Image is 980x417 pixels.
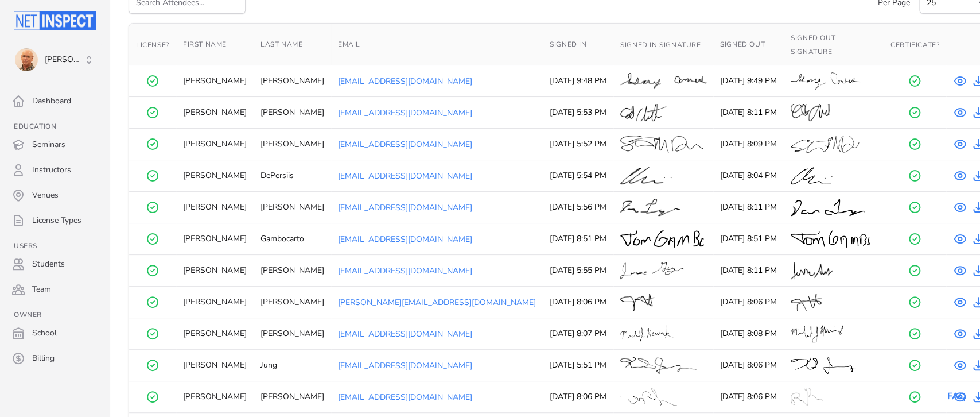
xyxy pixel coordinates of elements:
td: [DATE] 8:06 PM [713,287,784,318]
span: Email [338,40,360,49]
a: License Types [7,209,103,232]
a: School [7,322,103,345]
span: First Name [183,40,227,49]
div: [PERSON_NAME] [260,202,324,213]
h3: Owner [7,310,103,319]
a: Instructors [7,159,103,182]
button: Signed Out [720,40,774,49]
div: [PERSON_NAME] [260,296,324,308]
td: [DATE] 8:11 PM [713,192,784,223]
img: Sign In Signature [620,136,703,153]
td: [DATE] 8:06 PM [543,381,613,413]
a: [EMAIL_ADDRESS][DOMAIN_NAME] [338,107,472,118]
span: Signed Out [720,40,765,49]
img: Sign In Signature [620,357,697,374]
div: [PERSON_NAME] [183,296,247,308]
span: License? [136,40,169,49]
td: [DATE] 8:51 PM [713,223,784,255]
a: Seminars [7,133,103,156]
td: [DATE] 8:51 PM [543,223,613,255]
div: [PERSON_NAME] [183,360,247,371]
td: [DATE] 9:49 PM [713,65,784,97]
div: [PERSON_NAME] [260,265,324,276]
button: Email [338,40,370,49]
div: [PERSON_NAME] [183,170,247,182]
div: DePersiis [260,170,324,182]
div: [PERSON_NAME] [260,328,324,339]
div: [PERSON_NAME] [260,138,324,150]
img: Sign Out Signature [791,388,823,406]
td: [DATE] 8:11 PM [713,97,784,129]
a: Dashboard [7,90,103,113]
td: [DATE] 8:11 PM [713,255,784,287]
img: Sign Out Signature [791,199,864,216]
img: Netinspect [14,11,96,30]
span: Certificate? [890,40,939,49]
img: Sign Out Signature [791,167,832,184]
span: [PERSON_NAME] [45,54,83,65]
div: [PERSON_NAME] [183,107,247,118]
button: Last Name [260,40,312,49]
td: [DATE] 5:52 PM [543,129,613,160]
h3: Education [7,122,103,131]
a: [PERSON_NAME][EMAIL_ADDRESS][DOMAIN_NAME] [338,297,536,308]
a: [EMAIL_ADDRESS][DOMAIN_NAME] [338,139,472,150]
td: [DATE] 8:04 PM [713,160,784,192]
img: Sign In Signature [620,294,654,311]
img: Sign In Signature [620,167,671,184]
img: Sign In Signature [620,262,683,279]
td: [DATE] 8:08 PM [713,318,784,350]
td: [DATE] 8:06 PM [543,287,613,318]
img: Sign Out Signature [791,72,860,90]
div: [PERSON_NAME] [260,75,324,87]
td: [DATE] 8:07 PM [543,318,613,350]
h3: Users [7,241,103,250]
img: Sign In Signature [620,104,667,121]
div: [PERSON_NAME] [183,328,247,339]
span: Last Name [260,40,302,49]
td: [DATE] 5:53 PM [543,97,613,129]
span: Signed Out Signature [791,33,835,56]
td: [DATE] 9:48 PM [543,65,613,97]
a: [EMAIL_ADDRESS][DOMAIN_NAME] [338,392,472,403]
a: [EMAIL_ADDRESS][DOMAIN_NAME] [338,265,472,276]
a: Venues [7,184,103,207]
a: Team [7,278,103,301]
a: Students [7,253,103,276]
div: Jung [260,360,324,371]
img: Sign Out Signature [791,294,822,311]
div: [PERSON_NAME] [260,107,324,118]
div: [PERSON_NAME] [183,391,247,403]
img: Sign In Signature [620,73,706,89]
td: [DATE] 5:51 PM [543,350,613,381]
a: [EMAIL_ADDRESS][DOMAIN_NAME] [338,360,472,371]
td: [DATE] 5:55 PM [543,255,613,287]
div: Gambocarto [260,233,324,245]
div: [PERSON_NAME] [183,202,247,213]
a: Billing [7,347,103,370]
span: Signed In Signature [620,40,701,49]
img: Tom Sherman [15,48,38,71]
div: [PERSON_NAME] [260,391,324,403]
div: [PERSON_NAME] [183,138,247,150]
button: First Name [183,40,236,49]
img: Sign Out Signature [791,104,830,121]
img: Sign In Signature [620,230,703,248]
td: [DATE] 8:06 PM [713,381,784,413]
td: [DATE] 8:09 PM [713,129,784,160]
span: Signed In [550,40,586,49]
img: Sign In Signature [620,388,676,406]
a: [EMAIL_ADDRESS][DOMAIN_NAME] [338,202,472,213]
img: Sign In Signature [620,325,673,342]
button: Tom Sherman [PERSON_NAME] [7,44,103,76]
div: [PERSON_NAME] [183,75,247,87]
a: [EMAIL_ADDRESS][DOMAIN_NAME] [338,171,472,182]
img: Sign Out Signature [791,230,870,248]
a: [EMAIL_ADDRESS][DOMAIN_NAME] [338,329,472,339]
td: [DATE] 5:56 PM [543,192,613,223]
td: [DATE] 5:54 PM [543,160,613,192]
img: Sign Out Signature [791,262,833,279]
a: FAQ [947,390,966,403]
div: [PERSON_NAME] [183,233,247,245]
button: Signed In [550,40,596,49]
